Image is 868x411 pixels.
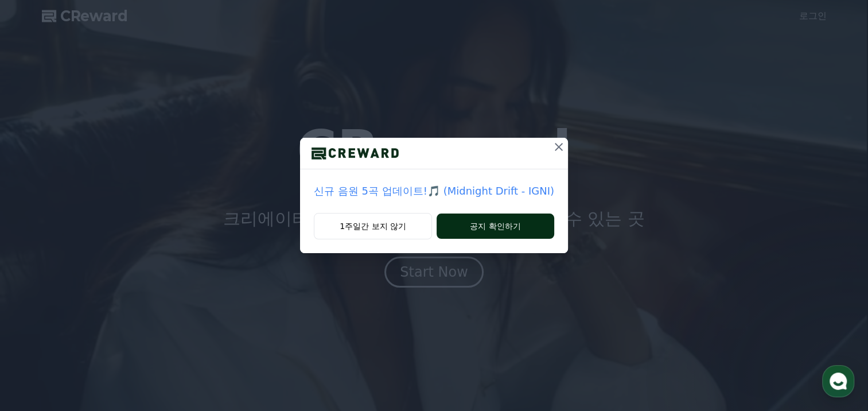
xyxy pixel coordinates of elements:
a: 신규 음원 5곡 업데이트!🎵 (Midnight Drift - IGNI) [314,183,554,199]
a: 홈 [3,316,76,344]
img: logo [300,145,410,162]
button: 1주일간 보지 않기 [314,213,432,239]
span: 대화 [105,334,119,343]
a: 대화 [76,316,148,344]
span: 설정 [177,333,191,342]
span: 홈 [36,333,43,342]
button: 공지 확인하기 [437,214,554,239]
a: 설정 [148,316,220,344]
